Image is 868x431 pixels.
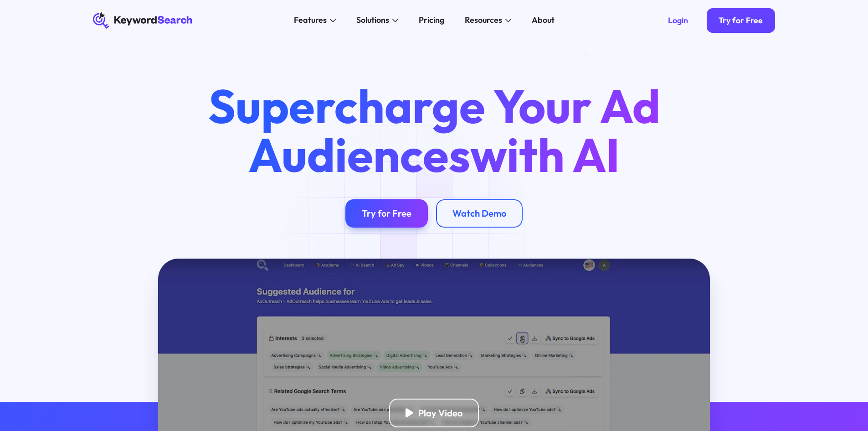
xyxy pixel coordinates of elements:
h1: Supercharge Your Ad Audiences [189,82,679,178]
a: About [526,12,561,29]
a: Login [656,8,700,33]
div: Resources [465,14,502,26]
span: with AI [470,125,620,184]
div: Features [294,14,327,26]
a: Try for Free [707,8,776,33]
a: Try for Free [345,199,428,228]
div: Try for Free [719,16,763,26]
div: Login [668,16,688,26]
div: Try for Free [362,208,411,219]
div: Solutions [356,14,389,26]
div: Watch Demo [452,208,506,219]
div: About [532,14,555,26]
div: Play Video [418,407,462,419]
a: Pricing [413,12,451,29]
div: Pricing [419,14,444,26]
